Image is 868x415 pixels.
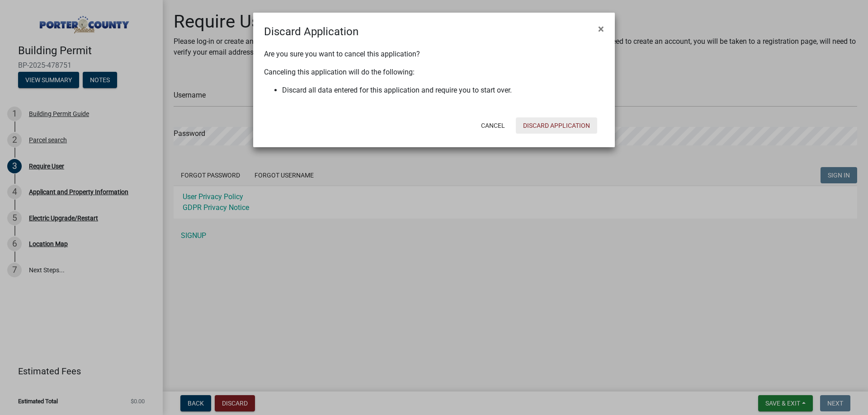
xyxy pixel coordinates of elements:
p: Canceling this application will do the following: [264,67,604,78]
p: Are you sure you want to cancel this application? [264,49,604,60]
li: Discard all data entered for this application and require you to start over. [282,85,604,96]
h4: Discard Application [264,23,359,40]
button: Close [591,16,611,42]
button: Discard Application [516,117,597,134]
button: Cancel [474,117,512,134]
span: × [598,23,604,35]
